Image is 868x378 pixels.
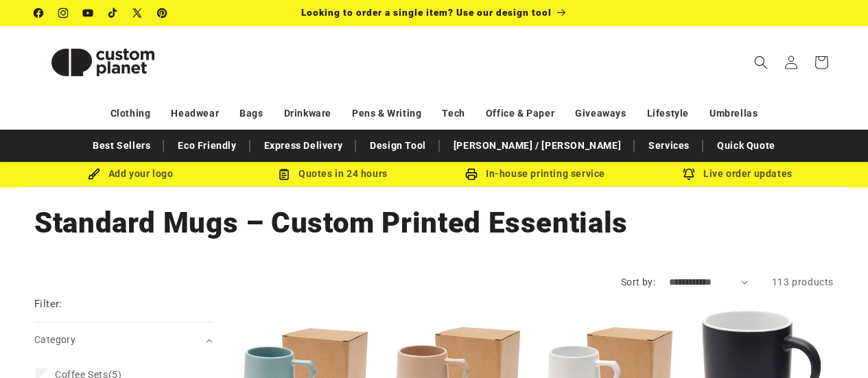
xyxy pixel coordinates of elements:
div: Live order updates [637,165,839,182]
div: Quotes in 24 hours [232,165,434,182]
a: Quick Quote [710,134,782,158]
h2: Filter: [34,296,62,312]
a: Bags [239,102,263,126]
summary: Category (0 selected) [34,322,213,357]
a: Drinkware [284,102,331,126]
a: Clothing [110,102,151,126]
summary: Search [746,47,776,78]
span: 113 products [772,276,834,287]
img: Brush Icon [88,168,100,180]
a: Pens & Writing [352,102,421,126]
a: Custom Planet [30,26,177,98]
a: Lifestyle [647,102,689,126]
img: In-house printing [465,168,478,180]
a: Office & Paper [486,102,554,126]
img: Custom Planet [34,32,172,93]
a: Tech [442,102,465,126]
a: Eco Friendly [171,134,243,158]
h1: Standard Mugs – Custom Printed Essentials [34,204,834,241]
span: Looking to order a single item? Use our design tool [301,7,552,18]
a: [PERSON_NAME] / [PERSON_NAME] [447,134,628,158]
img: Order updates [683,168,695,180]
img: Order Updates Icon [278,168,290,180]
a: Design Tool [363,134,433,158]
div: In-house printing service [434,165,637,182]
a: Headwear [171,102,219,126]
span: Category [34,334,75,345]
a: Express Delivery [257,134,350,158]
a: Giveaways [575,102,626,126]
a: Services [642,134,696,158]
div: Add your logo [30,165,232,182]
a: Umbrellas [709,102,758,126]
a: Best Sellers [86,134,157,158]
label: Sort by: [621,276,655,287]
